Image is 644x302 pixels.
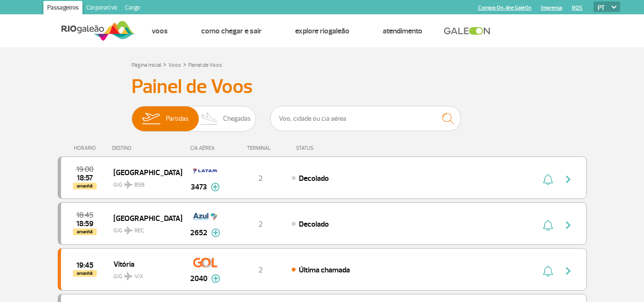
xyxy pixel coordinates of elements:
img: mais-info-painel-voo.svg [211,183,220,191]
span: 2025-09-29 19:00:00 [76,166,93,173]
span: [GEOGRAPHIC_DATA] [113,166,174,178]
span: 2 [258,219,263,229]
span: Última chamada [299,265,350,275]
img: slider-embarque [136,106,166,131]
span: VIX [134,272,143,281]
a: Explore RIOgaleão [295,26,349,36]
a: > [163,59,166,70]
div: STATUS [291,145,369,151]
img: seta-direita-painel-voo.svg [562,265,574,277]
img: sino-painel-voo.svg [543,265,553,277]
a: Atendimento [383,26,422,36]
div: TERMINAL [229,145,291,151]
img: mais-info-painel-voo.svg [211,274,220,283]
span: Decolado [299,219,329,229]
span: GIG [113,176,174,189]
span: Decolado [299,174,329,183]
div: HORÁRIO [61,145,112,151]
h3: Painel de Voos [132,75,513,99]
span: [GEOGRAPHIC_DATA] [113,212,174,224]
span: GIG [113,267,174,281]
a: Passageiros [43,1,82,16]
span: 2040 [190,273,207,284]
span: BSB [134,181,144,189]
span: 2025-09-29 18:59:48 [76,220,93,227]
span: Partidas [166,106,189,131]
span: amanhã [73,183,97,189]
a: Página Inicial [132,62,161,69]
a: Cargo [121,1,144,16]
a: Imprensa [541,5,562,11]
span: 3473 [191,181,207,193]
a: > [183,59,186,70]
a: Voos [152,26,168,36]
span: Vitória [113,258,174,270]
a: RQS [572,5,583,11]
img: destiny_airplane.svg [124,272,133,280]
span: REC [134,227,144,235]
img: seta-direita-painel-voo.svg [562,174,574,185]
div: DESTINO [112,145,182,151]
span: 2652 [190,227,207,239]
img: sino-painel-voo.svg [543,219,553,231]
img: seta-direita-painel-voo.svg [562,219,574,231]
a: Compra On-line GaleOn [478,5,532,11]
span: Chegadas [223,106,251,131]
span: GIG [113,221,174,235]
img: destiny_airplane.svg [124,181,133,188]
img: slider-desembarque [195,106,224,131]
img: sino-painel-voo.svg [543,174,553,185]
div: CIA AÉREA [182,145,229,151]
span: amanhã [73,270,97,277]
img: destiny_airplane.svg [124,227,133,234]
a: Painel de Voos [188,62,222,69]
a: Como chegar e sair [201,26,262,36]
a: Voos [168,62,181,69]
span: amanhã [73,229,97,235]
span: 2 [258,265,263,275]
span: 2025-09-29 18:45:00 [76,212,93,219]
a: Corporativo [82,1,121,16]
input: Voo, cidade ou cia aérea [270,106,461,131]
span: 2025-09-29 18:57:18 [77,175,93,181]
span: 2025-09-29 19:45:00 [76,262,93,269]
span: 2 [258,174,263,183]
img: mais-info-painel-voo.svg [211,229,220,237]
